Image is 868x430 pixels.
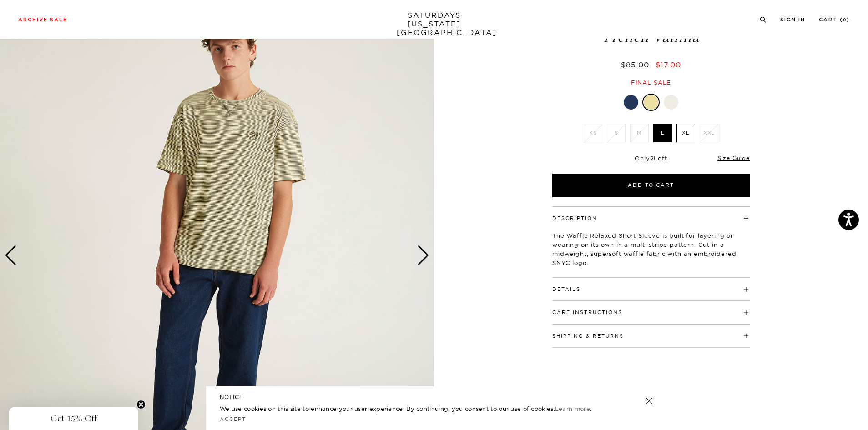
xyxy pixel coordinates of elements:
button: Add to Cart [552,174,750,197]
div: Final sale [551,79,751,86]
p: We use cookies on this site to enhance your user experience. By continuing, you consent to our us... [220,404,616,413]
button: Close teaser [136,400,146,409]
a: SATURDAYS[US_STATE][GEOGRAPHIC_DATA] [397,11,472,37]
div: Next slide [417,245,429,265]
a: Learn more [555,405,590,412]
span: French Vanilla [551,30,751,45]
h1: Striped Waffle Relaxed SS Tee [551,12,751,45]
a: Sign In [780,17,805,22]
del: $85.00 [621,60,653,69]
h5: NOTICE [220,393,648,401]
a: Accept [220,416,246,422]
small: 0 [843,18,847,22]
button: Shipping & Returns [552,334,624,339]
div: Previous slide [5,245,17,265]
button: Description [552,216,597,221]
button: Details [552,287,580,292]
label: L [653,124,672,142]
a: Size Guide [717,155,750,161]
a: Archive Sale [18,17,67,22]
div: Get 15% OffClose teaser [9,407,138,430]
p: The Waffle Relaxed Short Sleeve is built for layering or wearing on its own in a multi stripe pat... [552,231,750,267]
button: Care Instructions [552,310,622,315]
a: Cart (0) [819,17,850,22]
label: XL [676,124,695,142]
div: Only Left [552,155,750,162]
span: $17.00 [656,60,681,69]
span: 2 [650,155,654,162]
span: Get 15% Off [50,413,97,424]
